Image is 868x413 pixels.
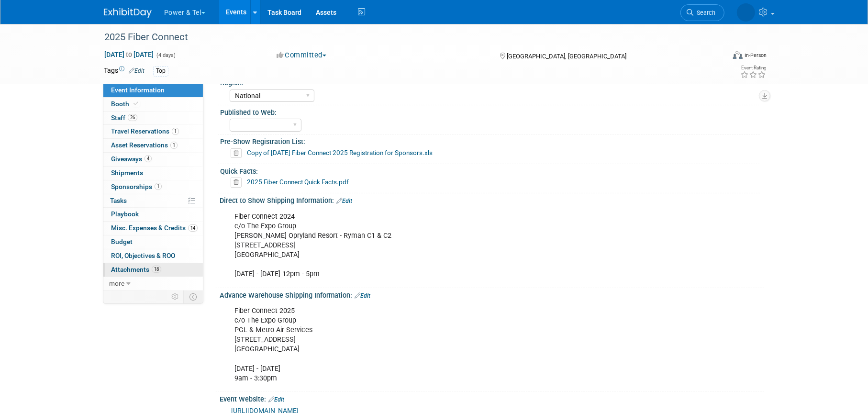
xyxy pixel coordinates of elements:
a: Playbook [103,208,203,221]
span: Search [693,9,715,16]
a: Edit [336,198,352,204]
span: [GEOGRAPHIC_DATA], [GEOGRAPHIC_DATA] [507,53,626,60]
div: Published to Web: [220,105,760,117]
a: Edit [355,292,370,299]
span: 18 [152,266,161,273]
div: In-Person [744,52,767,59]
span: [DATE] [DATE] [104,50,154,59]
span: 1 [172,128,179,135]
span: Shipments [111,169,143,177]
a: Delete attachment? [231,179,245,186]
td: Personalize Event Tab Strip [167,290,184,303]
span: Asset Reservations [111,141,178,149]
a: Edit [129,67,145,74]
span: Giveaways [111,155,152,163]
div: Direct to Show Shipping Information: [220,193,764,206]
span: Staff [111,114,137,122]
div: Fiber Connect 2025 c/o The Expo Group PGL & Metro Air Services [STREET_ADDRESS] [GEOGRAPHIC_DATA]... [228,301,659,388]
button: Committed [273,50,330,60]
span: Attachments [111,266,161,273]
div: Advance Warehouse Shipping Information: [220,288,764,301]
div: Event Rating [740,66,766,70]
span: 14 [188,224,198,232]
span: Booth [111,100,140,108]
a: Asset Reservations1 [103,139,203,152]
a: Booth [103,98,203,111]
a: Edit [268,396,284,403]
span: Tasks [110,197,127,204]
span: more [109,279,124,287]
img: Format-Inperson.png [733,51,743,59]
a: Attachments18 [103,263,203,277]
span: 1 [155,183,162,190]
a: 2025 Fiber Connect Quick Facts.pdf [247,178,349,186]
div: Pre-Show Registration List: [220,134,760,146]
div: Event Format [668,50,767,64]
a: Sponsorships1 [103,180,203,194]
div: Fiber Connect 2024 c/o The Expo Group [PERSON_NAME] Opryland Resort - Ryman C1 & C2 [STREET_ADDRE... [228,207,659,284]
img: Melissa Seibring [737,3,755,22]
span: 4 [145,155,152,162]
span: ROI, Objectives & ROO [111,252,175,259]
a: more [103,277,203,290]
td: Toggle Event Tabs [184,290,203,303]
a: Copy of [DATE] Fiber Connect 2025 Registration for Sponsors.xls [247,149,433,156]
a: ROI, Objectives & ROO [103,249,203,263]
span: 26 [128,114,137,121]
span: (4 days) [156,52,176,58]
span: Playbook [111,210,139,218]
a: Event Information [103,84,203,97]
span: Misc. Expenses & Credits [111,224,198,232]
td: Tags [104,66,145,77]
a: Budget [103,235,203,249]
span: Travel Reservations [111,127,179,135]
div: Event Website: [220,392,764,404]
span: Budget [111,238,133,246]
a: Shipments [103,167,203,180]
a: Giveaways4 [103,153,203,166]
div: 2025 Fiber Connect [101,29,710,46]
img: ExhibitDay [104,8,152,18]
a: Search [680,4,724,21]
a: Tasks [103,194,203,208]
a: Staff26 [103,112,203,125]
a: Travel Reservations1 [103,125,203,138]
div: Top [153,66,168,76]
a: Delete attachment? [231,150,245,156]
span: Event Information [111,86,165,94]
div: Quick Facts: [220,164,760,176]
span: Sponsorships [111,183,162,190]
i: Booth reservation complete [134,101,138,106]
a: Misc. Expenses & Credits14 [103,222,203,235]
span: to [124,51,134,58]
span: 1 [170,142,178,149]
